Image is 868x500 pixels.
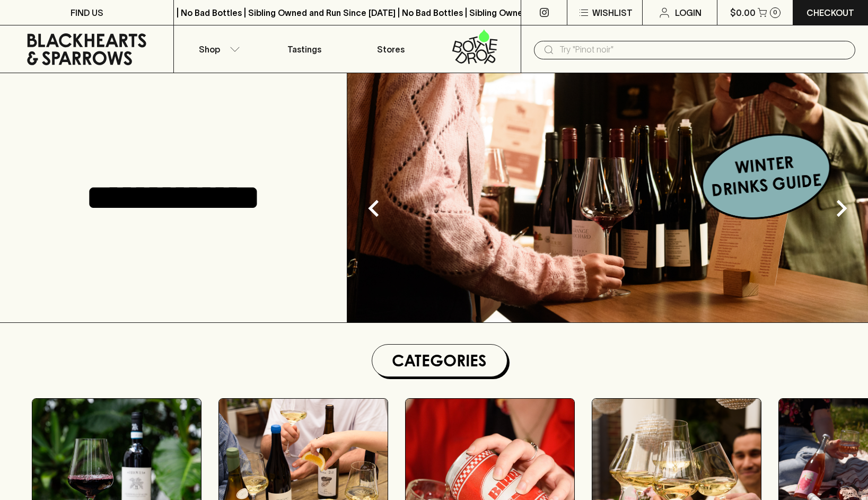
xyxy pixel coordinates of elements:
[559,41,847,58] input: Try "Pinot noir"
[675,6,702,19] p: Login
[376,349,503,372] h1: Categories
[806,6,854,19] p: Checkout
[592,6,633,19] p: Wishlist
[773,10,777,15] p: 0
[730,6,756,19] p: $0.00
[261,25,347,73] a: Tastings
[347,73,868,322] img: optimise
[820,187,863,230] button: Next
[71,6,103,19] p: FIND US
[199,43,220,56] p: Shop
[287,43,321,56] p: Tastings
[377,43,405,56] p: Stores
[353,187,395,230] button: Previous
[347,25,434,73] a: Stores
[174,25,260,73] button: Shop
